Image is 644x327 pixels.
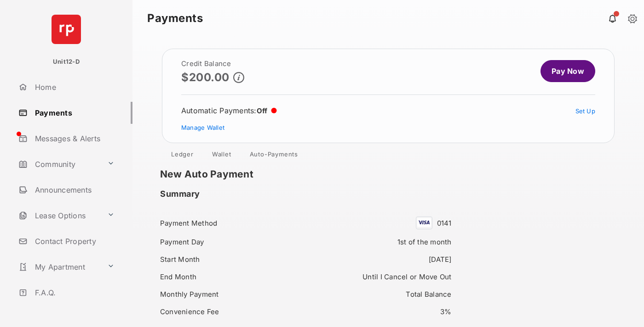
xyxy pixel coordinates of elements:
[257,106,268,115] span: Off
[15,205,103,227] a: Lease Options
[15,127,132,150] a: Messages & Alerts
[406,290,451,299] span: Total Balance
[160,189,200,199] h2: Summary
[147,13,203,24] strong: Payments
[242,150,305,161] a: Auto-Payments
[15,230,132,252] a: Contact Property
[15,179,132,201] a: Announcements
[15,153,103,175] a: Community
[181,60,244,67] h2: Credit Balance
[181,106,277,115] div: Automatic Payments :
[15,256,103,278] a: My Apartment
[437,219,452,227] span: 0141
[160,169,466,180] h1: New Auto Payment
[160,217,300,229] div: Payment Method
[160,253,300,266] div: Start Month
[160,236,300,248] div: Payment Day
[164,150,201,161] a: Ledger
[15,76,132,98] a: Home
[52,15,81,44] img: svg+xml;base64,PHN2ZyB4bWxucz0iaHR0cDovL3d3dy53My5vcmcvMjAwMC9zdmciIHdpZHRoPSI2NCIgaGVpZ2h0PSI2NC...
[397,238,452,246] span: 1st of the month
[181,71,230,83] p: $200.00
[205,150,239,161] a: Wallet
[429,255,452,264] span: [DATE]
[362,272,451,281] span: Until I Cancel or Move Out
[15,102,132,124] a: Payments
[181,124,224,131] a: Manage Wallet
[160,288,300,300] div: Monthly Payment
[160,271,300,283] div: End Month
[53,57,80,67] p: Unit12-D
[15,282,132,304] a: F.A.Q.
[311,305,451,318] div: 3%
[160,305,300,318] div: Convenience Fee
[575,107,596,115] a: Set Up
